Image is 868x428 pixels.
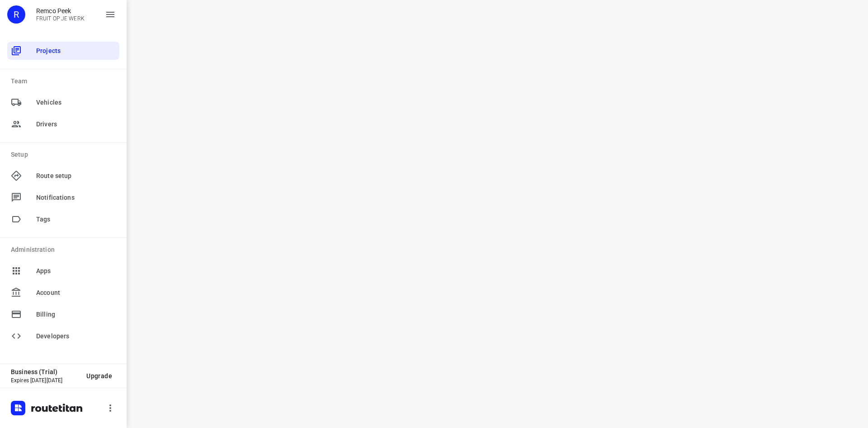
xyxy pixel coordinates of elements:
p: Business (Trial) [11,368,79,375]
div: Account [7,284,119,302]
span: Upgrade [86,372,112,380]
p: Remco Peek [36,7,85,14]
p: Expires [DATE][DATE] [11,377,79,384]
span: Notifications [36,193,116,202]
div: Projects [7,42,119,60]
div: Vehicles [7,93,119,111]
div: Notifications [7,188,119,207]
span: Projects [36,46,116,56]
span: Account [36,288,116,298]
span: Tags [36,215,116,224]
div: Apps [7,262,119,280]
div: Route setup [7,167,119,185]
div: Drivers [7,115,119,133]
button: Upgrade [79,368,119,384]
div: Developers [7,327,119,345]
span: Developers [36,332,116,341]
p: Setup [11,150,119,159]
span: Drivers [36,120,116,129]
p: Administration [11,245,119,255]
div: Billing [7,305,119,323]
span: Apps [36,266,116,276]
p: Team [11,77,119,86]
span: Route setup [36,171,116,181]
span: Billing [36,310,116,319]
p: FRUIT OP JE WERK [36,15,85,22]
span: Vehicles [36,98,116,107]
div: Tags [7,210,119,228]
div: R [7,5,25,24]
